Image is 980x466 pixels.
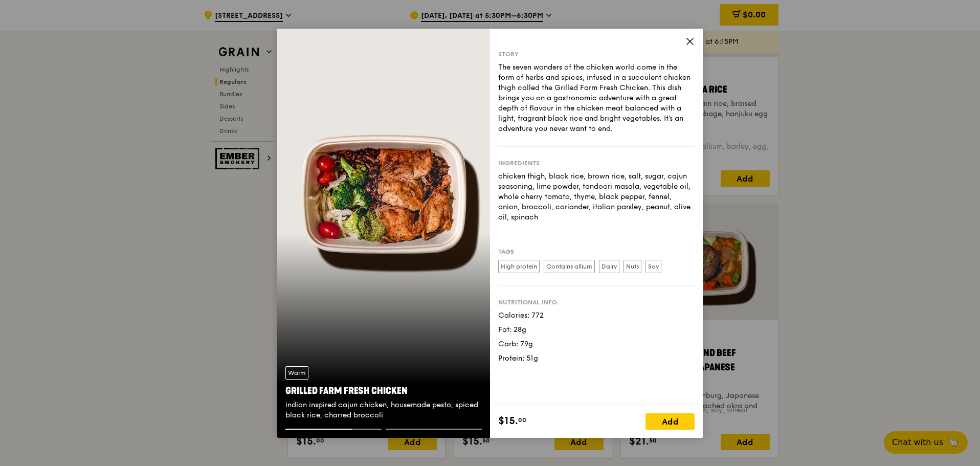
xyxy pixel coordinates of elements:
div: indian inspired cajun chicken, housemade pesto, spiced black rice, charred broccoli [285,400,482,420]
div: Nutritional info [498,298,695,306]
div: Ingredients [498,159,695,167]
div: Add [645,413,695,430]
span: 00 [518,416,526,424]
label: Nuts [623,260,641,273]
label: High protein [498,260,540,273]
div: Fat: 28g [498,325,695,335]
label: Contains allium [544,260,595,273]
span: $15. [498,413,518,429]
div: Warm [285,366,308,380]
label: Dairy [599,260,619,273]
div: Protein: 51g [498,353,695,364]
div: The seven wonders of the chicken world come in the form of herbs and spices, infused in a succule... [498,62,695,134]
label: Soy [645,260,661,273]
div: Grilled Farm Fresh Chicken [285,384,482,398]
div: Story [498,50,695,58]
div: Carb: 79g [498,339,695,349]
div: chicken thigh, black rice, brown rice, salt, sugar, cajun seasoning, lime powder, tandoori masala... [498,171,695,223]
div: Calories: 772 [498,310,695,321]
div: Tags [498,248,695,256]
